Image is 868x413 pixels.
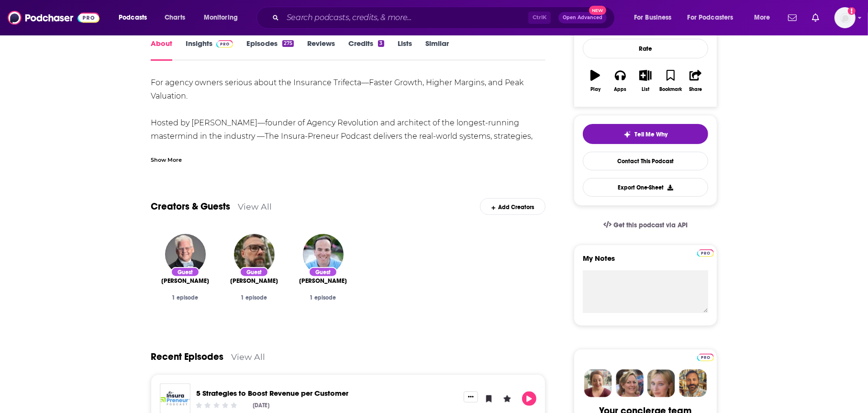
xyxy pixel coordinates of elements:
a: 5 Strategies to Boost Revenue per Customer [196,389,348,398]
span: Open Advanced [563,15,602,20]
div: Apps [614,87,627,92]
button: open menu [747,10,782,25]
div: Guest [171,267,200,277]
a: Credits3 [348,39,384,61]
a: Paul Hawkins [230,277,278,285]
div: For agency owners serious about the Insurance Trifecta—Faster Growth, Higher Margins, and Peak Va... [151,76,545,344]
img: Podchaser Pro [697,354,714,361]
button: Show profile menu [835,7,856,28]
svg: Add a profile image [848,7,856,15]
a: Pro website [697,248,714,257]
img: Jules Profile [647,369,675,397]
div: List [642,87,649,92]
button: open menu [627,10,684,25]
a: View All [238,201,272,212]
span: Logged in as elleb2btech [835,7,856,28]
button: List [633,64,658,98]
div: Search podcasts, credits, & more... [266,7,624,29]
div: Play [590,87,601,92]
a: Lists [398,39,412,61]
span: More [754,11,770,24]
a: Get this podcast via API [596,213,695,237]
div: 275 [282,40,294,47]
img: Sydney Profile [584,369,612,397]
button: Apps [608,64,633,98]
a: Similar [425,39,449,61]
button: open menu [112,10,159,25]
button: Leave a Rating [500,391,514,406]
button: tell me why sparkleTell Me Why [583,124,708,144]
span: [PERSON_NAME] [230,277,278,285]
div: Guest [240,267,268,277]
img: John Nemo [303,234,344,275]
button: Share [683,64,708,98]
div: 1 episode [158,294,212,301]
a: View All [231,352,265,362]
a: Steve Anderson [161,277,209,285]
a: Reviews [307,39,335,61]
div: 1 episode [296,294,350,301]
a: Show notifications dropdown [784,10,801,26]
span: Ctrl K [528,11,551,24]
img: Podchaser Pro [216,40,233,48]
span: Monitoring [204,11,238,24]
button: Open AdvancedNew [558,12,607,23]
img: Podchaser - Follow, Share and Rate Podcasts [8,9,100,27]
img: Barbara Profile [616,369,644,397]
a: Episodes275 [246,39,294,61]
div: Guest [309,267,337,277]
button: Export One-Sheet [583,178,708,197]
a: InsightsPodchaser Pro [186,39,233,61]
div: Share [689,87,702,92]
img: Podchaser Pro [697,249,714,257]
a: Pro website [697,352,714,361]
button: Play [583,64,608,98]
span: Tell Me Why [635,131,668,138]
button: Bookmark [658,64,683,98]
div: Rate [583,39,708,58]
a: John Nemo [299,277,347,285]
span: Charts [165,11,185,24]
span: For Podcasters [688,11,734,24]
input: Search podcasts, credits, & more... [283,10,528,25]
img: User Profile [835,7,856,28]
span: [PERSON_NAME] [299,277,347,285]
div: Bookmark [659,87,682,92]
button: Bookmark Episode [482,391,496,406]
button: open menu [681,10,747,25]
div: Community Rating: 0 out of 5 [195,402,238,409]
button: open menu [197,10,250,25]
span: [PERSON_NAME] [161,277,209,285]
a: About [151,39,172,61]
img: Steve Anderson [165,234,206,275]
label: My Notes [583,254,708,270]
button: Show More Button [464,391,478,402]
img: Jon Profile [679,369,707,397]
a: Show notifications dropdown [808,10,823,26]
img: Paul Hawkins [234,234,275,275]
span: New [589,6,606,15]
a: Charts [158,10,191,25]
div: 1 episode [227,294,281,301]
a: Recent Episodes [151,351,223,363]
img: tell me why sparkle [623,131,631,138]
a: Creators & Guests [151,201,230,212]
a: Contact This Podcast [583,152,708,170]
div: [DATE] [253,402,269,409]
button: Play [522,391,536,406]
span: Get this podcast via API [613,221,688,229]
div: Add Creators [480,198,545,215]
span: For Business [634,11,672,24]
div: 3 [378,40,384,47]
span: Podcasts [119,11,147,24]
